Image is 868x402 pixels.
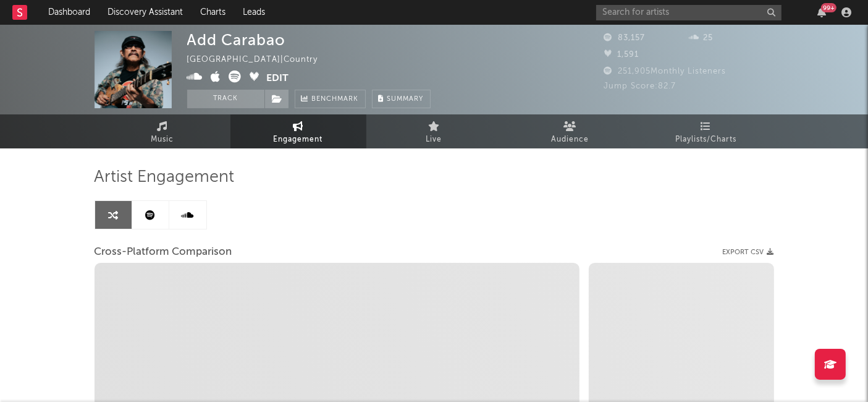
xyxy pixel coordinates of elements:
[372,90,431,108] button: Summary
[426,132,442,147] span: Live
[95,114,230,148] a: Music
[295,90,366,108] a: Benchmark
[551,132,589,147] span: Audience
[366,114,502,148] a: Live
[596,5,782,20] input: Search for artists
[821,3,836,12] div: 99 +
[675,132,736,147] span: Playlists/Charts
[95,245,232,260] span: Cross-Platform Comparison
[723,249,774,256] button: Export CSV
[187,53,332,67] div: [GEOGRAPHIC_DATA] | Country
[274,132,323,147] span: Engagement
[638,114,774,148] a: Playlists/Charts
[187,90,264,108] button: Track
[387,96,424,103] span: Summary
[187,31,286,49] div: Add Carabao
[604,82,676,90] span: Jump Score: 82.7
[312,92,359,107] span: Benchmark
[817,7,826,17] button: 99+
[267,71,289,86] button: Edit
[151,132,174,147] span: Music
[230,114,366,148] a: Engagement
[689,34,713,42] span: 25
[502,114,638,148] a: Audience
[95,170,235,185] span: Artist Engagement
[604,34,646,42] span: 83,157
[604,67,727,75] span: 251,905 Monthly Listeners
[604,51,639,59] span: 1,591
